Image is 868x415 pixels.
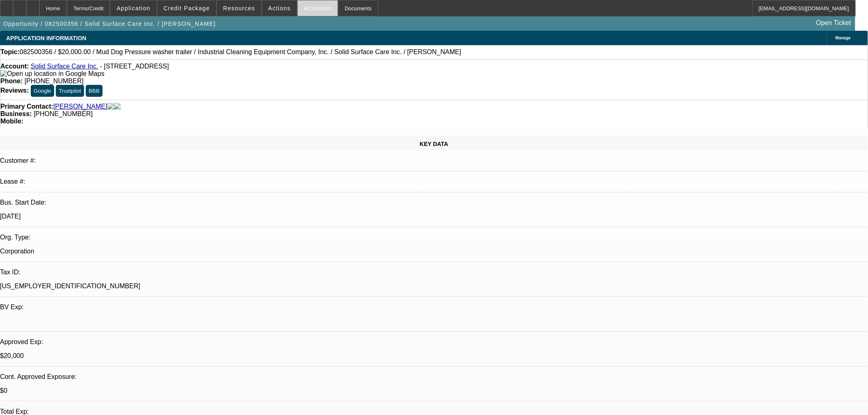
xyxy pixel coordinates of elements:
button: Resources [217,0,261,16]
span: Resources [223,5,255,11]
span: KEY DATA [420,141,448,147]
button: Actions [262,0,297,16]
button: Credit Package [158,0,216,16]
img: linkedin-icon.png [114,103,121,110]
a: [PERSON_NAME] [53,103,107,110]
img: Open up location in Google Maps [0,70,104,78]
button: Trustpilot [56,85,84,97]
span: APPLICATION INFORMATION [6,35,86,41]
span: - [STREET_ADDRESS] [100,63,169,70]
span: Opportunity / 082500356 / Solid Surface Care Inc. / [PERSON_NAME] [3,21,216,27]
strong: Mobile: [0,118,23,125]
span: [PHONE_NUMBER] [25,78,84,84]
button: Activities [298,0,338,16]
span: 082500356 / $20,000.00 / Mud Dog Pressure washer trailer / Industrial Cleaning Equipment Company,... [20,48,461,56]
span: Manage [836,36,851,40]
a: View Google Maps [0,70,104,77]
a: Solid Surface Care Inc. [31,63,98,70]
img: facebook-icon.png [107,103,114,110]
button: Application [110,0,156,16]
strong: Business: [0,110,32,117]
strong: Account: [0,63,29,70]
a: Open Ticket [813,16,854,30]
strong: Reviews: [0,87,29,94]
span: Application [116,5,150,11]
span: Actions [268,5,291,11]
button: BBB [86,85,103,97]
button: Google [31,85,54,97]
strong: Topic: [0,48,20,56]
strong: Phone: [0,78,23,84]
span: Activities [304,5,332,11]
span: Credit Package [164,5,210,11]
strong: Primary Contact: [0,103,53,110]
span: [PHONE_NUMBER] [34,110,93,117]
